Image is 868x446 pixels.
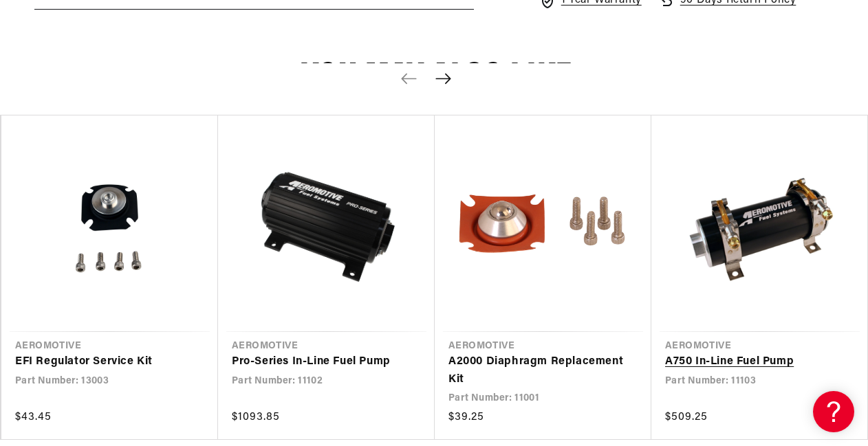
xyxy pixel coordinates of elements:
a: A2000 Diaphragm Replacement Kit [448,353,624,388]
button: Next slide [428,63,458,93]
h2: You may also like [34,62,834,94]
a: Pro-Series In-Line Fuel Pump [232,353,407,371]
a: EFI Regulator Service Kit [15,353,191,371]
button: Previous slide [393,63,424,93]
a: A750 In-Line Fuel Pump [665,353,840,371]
